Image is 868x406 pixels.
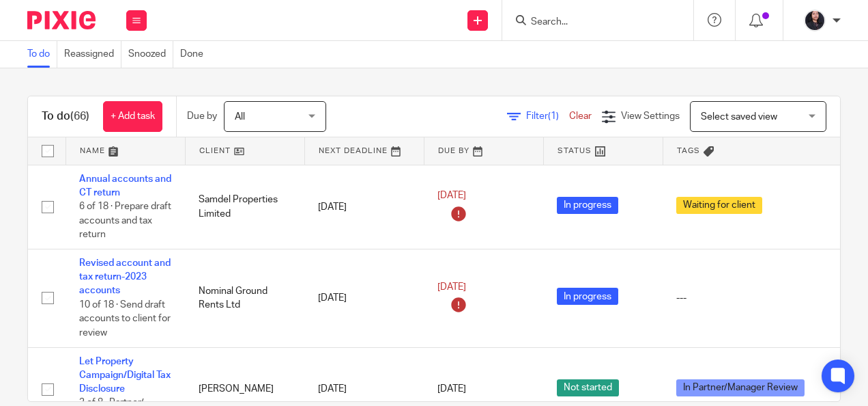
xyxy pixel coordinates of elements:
[676,379,805,396] span: In Partner/Manager Review
[70,111,89,122] span: (66)
[437,191,466,201] span: [DATE]
[437,282,466,292] span: [DATE]
[79,258,171,296] a: Revised account and tax return-2023 accounts
[569,111,592,121] a: Clear
[185,165,304,249] td: Samdel Properties Limited
[676,197,762,214] span: Waiting for client
[701,112,777,122] span: Select saved view
[42,109,89,124] h1: To do
[557,288,618,305] span: In progress
[304,165,424,249] td: [DATE]
[557,197,618,214] span: In progress
[676,291,842,305] div: ---
[557,379,619,396] span: Not started
[621,111,680,121] span: View Settings
[304,249,424,347] td: [DATE]
[185,249,304,347] td: Nominal Ground Rents Ltd
[548,111,559,121] span: (1)
[187,109,217,123] p: Due by
[103,101,162,132] a: + Add task
[437,385,466,394] span: [DATE]
[79,174,171,198] a: Annual accounts and CT return
[180,41,210,68] a: Done
[79,357,171,394] a: Let Property Campaign/Digital Tax Disclosure
[804,10,826,31] img: MicrosoftTeams-image.jfif
[530,16,652,29] input: Search
[27,41,57,68] a: To do
[526,111,569,121] span: Filter
[235,112,245,122] span: All
[677,147,700,154] span: Tags
[79,300,171,338] span: 10 of 18 · Send draft accounts to client for review
[27,11,96,29] img: Pixie
[128,41,173,68] a: Snoozed
[79,202,171,239] span: 6 of 18 · Prepare draft accounts and tax return
[64,41,121,68] a: Reassigned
